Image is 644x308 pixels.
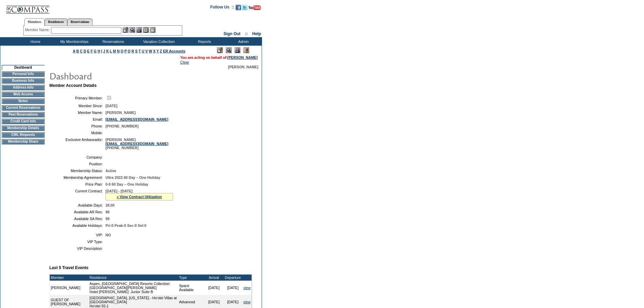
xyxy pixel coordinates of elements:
a: R [132,49,134,53]
span: 98 [105,210,110,214]
td: Available SA Res: [52,217,103,221]
td: [PERSON_NAME] [50,281,89,295]
td: Residence [89,275,178,281]
a: I [101,49,102,53]
a: ER Accounts [163,49,185,53]
td: Mobile: [52,131,103,135]
a: T [139,49,141,53]
span: You are acting on behalf of: [180,55,258,60]
span: :: [245,31,248,36]
td: Space Available [178,281,205,295]
td: Membership Details [2,125,45,131]
td: Vacation Collection [132,37,184,46]
td: Address Info [2,85,45,90]
span: Pri:0 Peak:0 Sec:0 Sel:0 [105,223,146,228]
span: [DATE] [105,104,117,108]
div: Member Name: [25,27,51,33]
img: Reservations [143,27,149,33]
a: [PERSON_NAME] [228,55,258,60]
td: Member Since: [52,104,103,108]
td: Current Contract: [52,189,103,200]
a: K [106,49,109,53]
a: Q [128,49,130,53]
b: Member Account Details [49,83,97,88]
td: Membership Share [2,139,45,144]
a: Reservations [67,18,93,25]
img: View [129,27,135,33]
td: Departure [223,275,242,281]
td: Notes [2,98,45,104]
td: Available Holidays: [52,223,103,228]
td: Company: [52,155,103,159]
td: VIP: [52,233,103,237]
a: Follow us on Twitter [242,7,247,11]
span: Ultra 2022 60 Day – One Holiday [105,175,160,180]
a: C [80,49,82,53]
a: F [91,49,93,53]
a: [EMAIL_ADDRESS][DOMAIN_NAME] [105,117,168,121]
td: Type [178,275,205,281]
td: VIP Description: [52,246,103,251]
td: Available Days: [52,203,103,207]
a: G [94,49,96,53]
td: Available AR Res: [52,210,103,214]
a: view [243,286,251,290]
a: Residences [45,18,67,25]
td: My Memberships [54,37,93,46]
td: Exclusive Ambassador: [52,138,103,150]
a: V [145,49,148,53]
a: N [117,49,120,53]
b: Last 5 Travel Events [49,265,88,270]
td: Admin [223,37,262,46]
td: Position: [52,162,103,166]
td: Member Name: [52,111,103,115]
td: Email: [52,117,103,121]
a: S [135,49,138,53]
td: CWL Requests [2,132,45,138]
a: Sign Out [223,31,240,36]
a: O [121,49,123,53]
a: Clear [180,60,189,64]
td: Personal Info [2,71,45,77]
td: Aspen, [GEOGRAPHIC_DATA] Resorts Collection: [GEOGRAPHIC_DATA][PERSON_NAME] Hotel [PERSON_NAME]: ... [89,281,178,295]
td: Primary Member: [52,95,103,101]
img: b_calculator.gif [150,27,156,33]
span: 28.00 [105,203,115,207]
a: L [110,49,112,53]
a: » View Contract Utilization [117,195,162,199]
td: Home [15,37,54,46]
a: A [73,49,75,53]
a: P [124,49,127,53]
a: Y [157,49,159,53]
td: Current Reservations [2,105,45,111]
span: [PHONE_NUMBER] [105,124,139,128]
a: Members [24,18,45,26]
a: W [149,49,152,53]
td: Web Access [2,92,45,97]
a: B [76,49,79,53]
span: [PERSON_NAME] [228,65,258,69]
a: D [84,49,86,53]
img: Subscribe to our YouTube Channel [248,5,261,10]
a: H [98,49,100,53]
span: [PERSON_NAME] [PHONE_NUMBER] [105,138,168,150]
td: VIP Type: [52,240,103,244]
a: U [142,49,144,53]
td: Business Info [2,78,45,84]
a: M [113,49,116,53]
img: Follow us on Twitter [242,5,247,10]
span: NO [105,233,111,237]
td: Membership Agreement: [52,175,103,180]
a: Help [252,31,261,36]
a: view [243,300,251,304]
span: 0-0 60 Day – One Holiday [105,182,148,186]
a: J [103,49,105,53]
img: Impersonate [235,47,240,53]
td: Arrival [205,275,223,281]
span: Active [105,169,116,173]
a: Become our fan on Facebook [236,7,241,11]
span: [PERSON_NAME] [105,111,136,115]
a: X [153,49,156,53]
a: Z [160,49,162,53]
td: Credit Card Info [2,119,45,124]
